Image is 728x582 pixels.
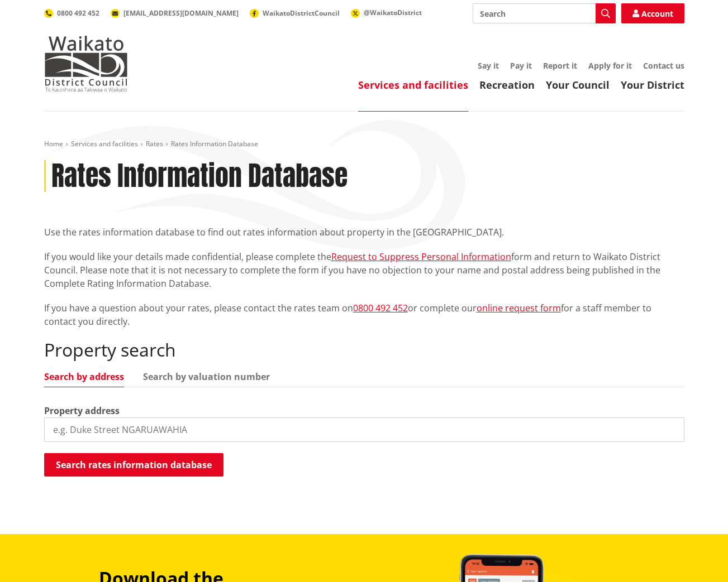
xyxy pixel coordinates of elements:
[643,60,684,71] a: Contact us
[263,8,340,18] span: WaikatoDistrictCouncil
[477,302,561,314] a: online request form
[57,8,99,18] span: 0800 492 452
[44,417,684,442] input: e.g. Duke Street NGARUAWAHIA
[44,372,124,381] a: Search by address
[44,339,684,360] h2: Property search
[358,78,468,92] a: Services and facilities
[364,8,422,17] span: @WaikatoDistrict
[44,301,684,328] p: If you have a question about your rates, please contact the rates team on or complete our for a s...
[621,78,684,92] a: Your District
[51,160,348,193] h1: Rates Information Database
[44,250,684,290] p: If you would like your details made confidential, please complete the form and return to Waikato ...
[146,139,163,148] a: Rates
[44,453,223,477] button: Search rates information database
[621,3,684,23] a: Account
[250,8,340,18] a: WaikatoDistrictCouncil
[510,60,532,71] a: Pay it
[353,302,408,314] a: 0800 492 452
[44,36,128,92] img: Waikato District Council - Te Kaunihera aa Takiwaa o Waikato
[143,372,270,381] a: Search by valuation number
[44,8,99,18] a: 0800 492 452
[479,78,535,92] a: Recreation
[543,60,577,71] a: Report it
[71,139,138,148] a: Services and facilities
[546,78,610,92] a: Your Council
[331,251,511,263] a: Request to Suppress Personal Information
[123,8,239,18] span: [EMAIL_ADDRESS][DOMAIN_NAME]
[44,140,684,149] nav: breadcrumb
[171,139,258,148] span: Rates Information Database
[44,225,684,239] p: Use the rates information database to find out rates information about property in the [GEOGRAPHI...
[351,8,422,17] a: @WaikatoDistrict
[588,60,632,71] a: Apply for it
[478,60,499,71] a: Say it
[473,3,616,23] input: Search input
[44,139,63,148] a: Home
[111,8,239,18] a: [EMAIL_ADDRESS][DOMAIN_NAME]
[44,404,120,417] label: Property address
